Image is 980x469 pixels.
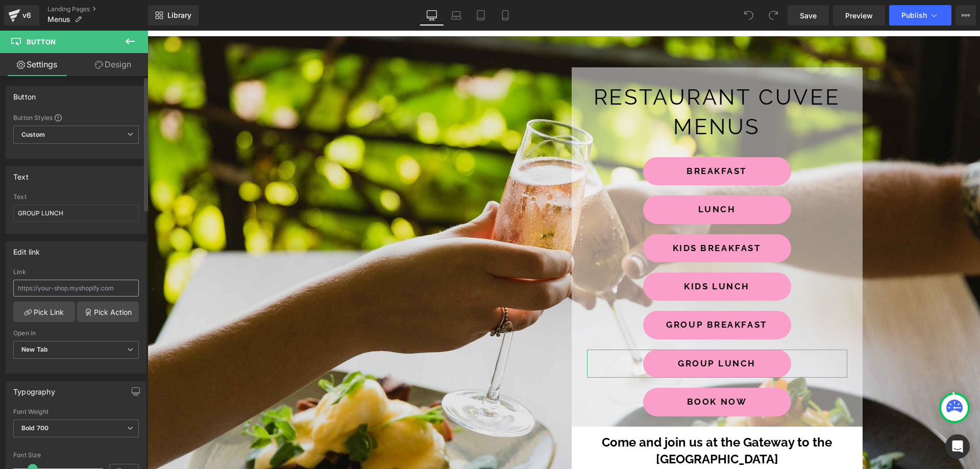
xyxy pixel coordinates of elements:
a: New Library [148,5,199,26]
span: GROUP BREAKFAST [519,288,620,300]
button: Undo [739,5,759,26]
span: Library [167,11,191,20]
a: BREAKFAST [496,127,644,155]
input: https://your-shop.myshopify.com [13,280,139,297]
div: Open Intercom Messenger [945,434,970,459]
a: Laptop [444,5,469,26]
span: BREAKFAST [539,135,600,146]
a: BOOK NOW [496,357,644,385]
span: Kids Breakfast [525,212,614,224]
div: Edit link [13,242,40,256]
span: LUNCH [551,173,589,185]
b: New Tab [21,345,48,353]
div: Open in [13,330,139,337]
div: Font Size [13,452,139,459]
b: Bold 700 [21,424,48,432]
a: Pick Link [13,302,75,322]
span: BOOK NOW [540,365,599,377]
div: Font Weight [13,408,139,415]
button: Publish [889,5,951,26]
a: Kids Breakfast [496,204,644,232]
a: LUNCH [496,165,644,193]
h3: Come and join us at the Gateway to the [GEOGRAPHIC_DATA] [432,403,707,437]
div: Button Styles [13,113,139,121]
span: Kids Lunch [536,250,602,262]
a: Preview [833,5,885,26]
a: v6 [4,5,39,26]
span: Preview [845,10,873,21]
a: Design [76,53,150,76]
span: Publish [901,11,927,19]
b: Custom [21,131,45,139]
a: Pick Action [77,302,139,322]
span: Menus [47,15,70,23]
span: GROUP LUNCH [530,327,608,339]
a: GROUP LUNCH [496,319,644,347]
div: Text [13,167,29,181]
span: Button [27,38,56,46]
div: Link [13,268,139,276]
h1: RESTAURANT CUVEE MENUS [432,52,707,111]
div: v6 [20,9,33,22]
div: Typography [13,382,55,396]
a: GROUP BREAKFAST [496,280,644,308]
div: Text [13,193,139,201]
button: Redo [763,5,783,26]
a: Mobile [493,5,518,26]
span: Save [800,10,817,21]
a: Landing Pages [47,5,148,13]
div: Button [13,87,36,101]
a: Desktop [420,5,444,26]
a: Tablet [469,5,493,26]
a: Kids Lunch [496,242,644,270]
button: More [955,5,976,26]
